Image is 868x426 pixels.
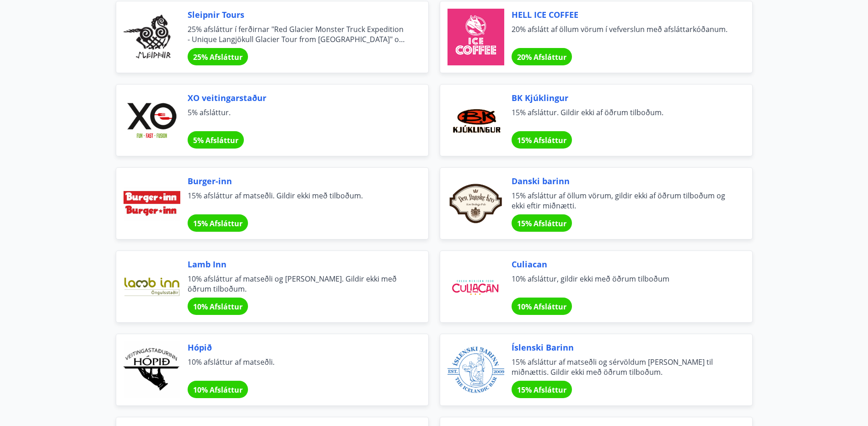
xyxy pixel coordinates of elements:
span: 20% afslátt af öllum vörum í vefverslun með afsláttarkóðanum. [512,24,730,44]
span: 15% Afsláttur [517,135,566,145]
span: 10% Afsláttur [193,385,243,395]
span: BK Kjúklingur [512,92,730,104]
span: Burger-inn [188,175,406,187]
span: Danski barinn [512,175,730,187]
span: 25% Afsláttur [193,52,243,62]
span: Hópið [188,341,406,353]
span: XO veitingarstaður [188,92,406,104]
span: 25% afsláttur í ferðirnar "Red Glacier Monster Truck Expedition - Unique Langjökull Glacier Tour ... [188,24,406,44]
span: 15% Afsláttur [193,218,243,229]
span: Sleipnir Tours [188,9,406,21]
span: 15% afsláttur. Gildir ekki af öðrum tilboðum. [512,107,730,128]
span: 10% afsláttur af matseðli og [PERSON_NAME]. Gildir ekki með öðrum tilboðum. [188,274,406,294]
span: 15% afsláttur af matseðli og sérvöldum [PERSON_NAME] til miðnættis. Gildir ekki með öðrum tilboðum. [512,357,730,377]
span: 15% Afsláttur [517,218,566,229]
span: 15% Afsláttur [517,385,566,395]
span: 10% Afsláttur [517,302,566,312]
span: 5% Afsláttur [193,135,238,145]
span: 10% afsláttur af matseðli. [188,357,406,377]
span: Íslenski Barinn [512,341,730,353]
span: Culiacan [512,258,730,270]
span: 15% afsláttur af öllum vörum, gildir ekki af öðrum tilboðum og ekki eftir miðnætti. [512,191,730,211]
span: Lamb Inn [188,258,406,270]
span: HELL ICE COFFEE [512,9,730,21]
span: 20% Afsláttur [517,52,566,62]
span: 15% afsláttur af matseðli. Gildir ekki með tilboðum. [188,191,406,211]
span: 10% Afsláttur [193,302,243,312]
span: 5% afsláttur. [188,107,406,128]
span: 10% afsláttur, gildir ekki með öðrum tilboðum [512,274,730,294]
